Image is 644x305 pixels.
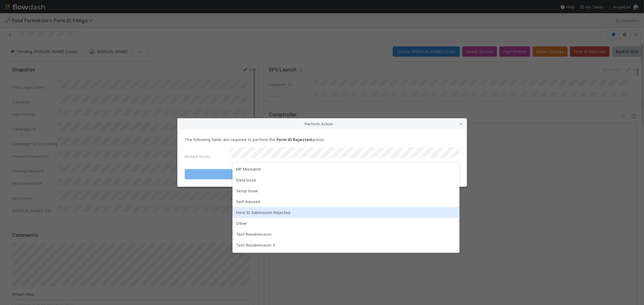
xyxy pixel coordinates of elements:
[232,164,460,175] div: MP Mismatch
[185,137,460,143] p: The following fields are required to perform the action:
[232,196,460,207] div: Self-Advised
[185,153,211,159] label: Review Notes
[232,250,460,261] div: Test Resubmission 3
[178,118,467,129] div: Perform Action
[232,229,460,240] div: Test Resubmission
[232,240,460,250] div: Test Resubmission 2
[232,175,460,185] div: Data Issue
[185,169,460,179] button: Form ID Rejected
[277,137,312,142] strong: Form ID Rejected
[232,207,460,218] div: Form ID Submission Rejected
[232,185,460,196] div: Setup Issue
[232,218,460,229] div: Other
